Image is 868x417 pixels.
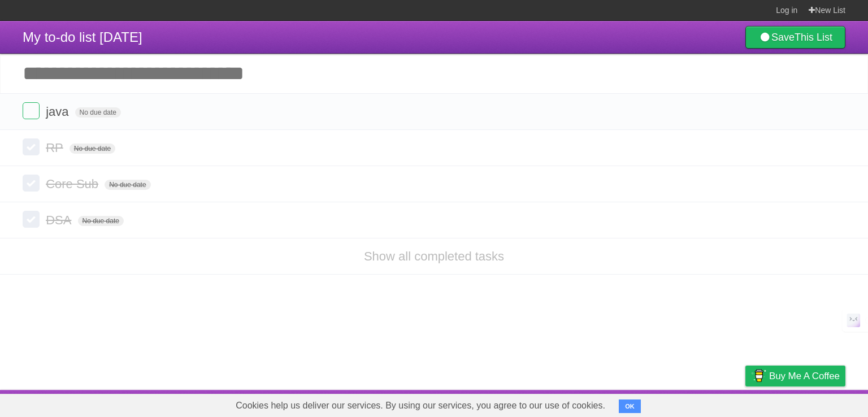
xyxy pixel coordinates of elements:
[78,216,124,226] span: No due date
[46,213,74,227] span: DSA
[595,393,619,414] a: About
[745,26,845,49] a: SaveThis List
[795,32,832,43] b: This List
[731,393,760,414] a: Privacy
[46,105,71,119] span: java
[23,102,40,119] label: Done
[745,366,845,386] a: Buy me a coffee
[774,393,845,414] a: Suggest a feature
[619,399,641,413] button: OK
[23,29,142,45] span: My to-do list [DATE]
[23,211,40,228] label: Done
[364,249,504,263] a: Show all completed tasks
[692,393,717,414] a: Terms
[70,144,115,154] span: No due date
[105,180,150,190] span: No due date
[23,138,40,155] label: Done
[224,394,617,417] span: Cookies help us deliver our services. By using our services, you agree to our use of cookies.
[769,366,840,386] span: Buy me a coffee
[751,366,766,385] img: Buy me a coffee
[75,107,121,118] span: No due date
[23,175,40,192] label: Done
[46,141,66,155] span: RP
[46,177,101,191] span: Core Sub
[632,393,678,414] a: Developers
